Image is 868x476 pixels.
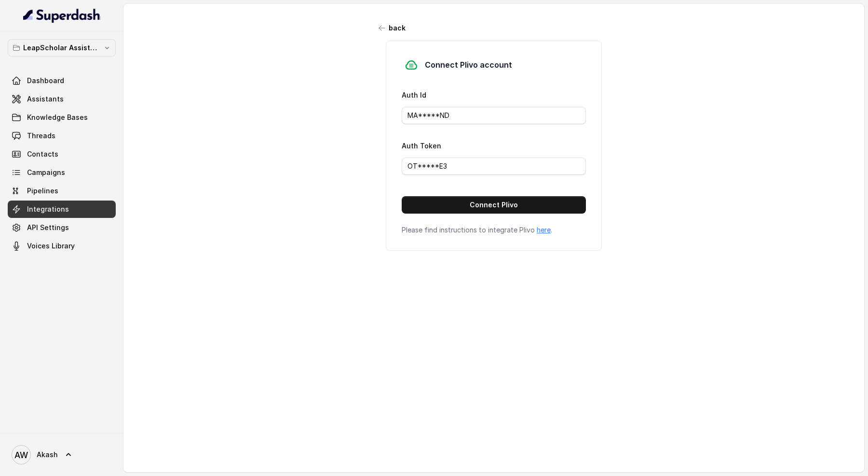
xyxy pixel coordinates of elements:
span: Pipelines [27,186,58,196]
img: light.svg [23,8,101,23]
a: Contacts [8,145,116,163]
a: Voices Library [8,237,116,255]
button: Connect Plivo [402,196,586,214]
span: Voices Library [27,241,75,251]
a: Dashboard [8,72,116,89]
span: API Settings [27,223,69,232]
a: Campaigns [8,164,116,181]
a: Assistants [8,90,116,108]
button: back [373,19,411,37]
p: LeapScholar Assistant [23,42,100,54]
span: Knowledge Bases [27,113,88,122]
a: Knowledge Bases [8,109,116,126]
p: Please find instructions to integrate Plivo . [402,225,586,235]
span: Contacts [27,149,58,159]
span: Integrations [27,204,69,214]
a: here [537,226,551,234]
h3: Connect Plivo account [425,59,512,71]
span: Assistants [27,94,64,104]
span: Akash [37,450,58,460]
a: API Settings [8,219,116,236]
a: Pipelines [8,182,116,200]
span: Threads [27,131,55,141]
label: Auth Id [402,91,426,99]
a: Integrations [8,201,116,218]
a: Threads [8,127,116,144]
a: Akash [8,441,116,468]
img: plivo.d3d850b57a745af99832d897a96997ac.svg [402,57,421,73]
button: LeapScholar Assistant [8,39,116,57]
span: Campaigns [27,168,65,177]
text: AW [14,450,28,460]
span: Dashboard [27,76,64,86]
label: Auth Token [402,142,441,150]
